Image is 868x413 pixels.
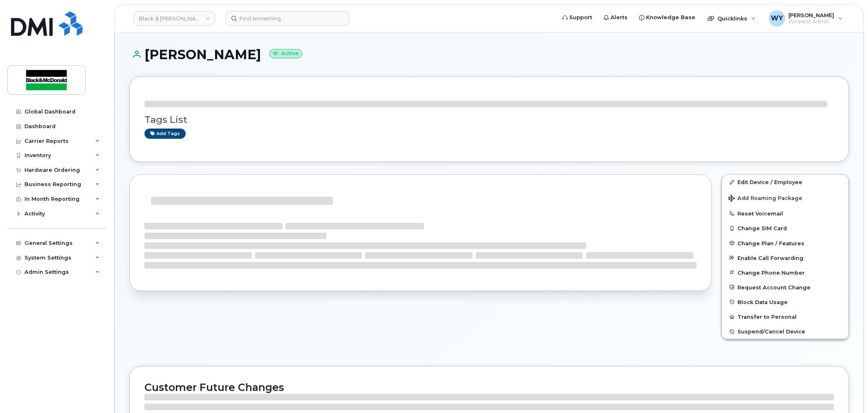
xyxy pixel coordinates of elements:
h1: [PERSON_NAME] [129,47,849,62]
button: Suspend/Cancel Device [722,324,848,339]
h3: Tags List [144,115,834,125]
span: Suspend/Cancel Device [737,329,805,335]
small: Active [269,49,302,58]
span: Change Plan / Features [737,240,804,246]
h2: Customer Future Changes [144,381,834,393]
span: Add Roaming Package [728,195,802,203]
a: Edit Device / Employee [722,175,848,189]
button: Change SIM Card [722,221,848,235]
a: Add tags [144,129,186,139]
button: Enable Call Forwarding [722,251,848,265]
span: Enable Call Forwarding [737,255,804,261]
button: Change Phone Number [722,265,848,280]
button: Transfer to Personal [722,309,848,324]
button: Request Account Change [722,280,848,295]
button: Add Roaming Package [722,189,848,206]
button: Change Plan / Features [722,236,848,251]
button: Reset Voicemail [722,206,848,221]
button: Block Data Usage [722,295,848,309]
